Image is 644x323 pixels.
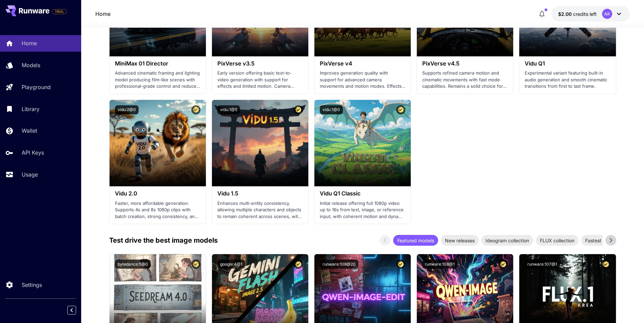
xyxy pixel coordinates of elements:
span: FLUX collection [536,237,578,244]
button: Certified Model – Vetted for best performance and includes a commercial license. [191,105,200,114]
p: Settings [22,281,42,289]
img: alt [110,100,206,186]
p: Advanced cinematic framing and lighting model producing film-like scenes with professional-grade ... [115,70,200,90]
p: Library [22,105,40,113]
span: Ideogram collection [481,237,533,244]
button: Certified Model – Vetted for best performance and includes a commercial license. [396,105,405,114]
div: AK [602,9,612,19]
a: Home [95,10,111,18]
button: Certified Model – Vetted for best performance and includes a commercial license. [191,260,200,269]
h3: PixVerse v4 [320,60,405,67]
img: alt [212,100,308,186]
button: vidu:2@0 [115,105,139,114]
div: $2.00 [558,10,597,18]
button: vidu:1@5 [217,105,240,114]
p: Faster, more affordable generation. Supports 4s and 8s 1080p clips with batch creation, strong co... [115,200,200,220]
p: Wallet [22,127,37,135]
span: New releases [441,237,479,244]
p: Improves generation quality with support for advanced camera movements and motion modes. Effects ... [320,70,405,90]
p: Experimental variant featuring built-in audio generation and smooth cinematic transitions from fi... [525,70,610,90]
button: Certified Model – Vetted for best performance and includes a commercial license. [499,260,508,269]
span: credits left [573,11,597,17]
p: API Keys [22,149,44,157]
div: New releases [441,235,479,246]
h3: Vidu 1.5 [217,190,303,197]
button: $2.00AK [551,6,630,22]
h3: PixVerse v3.5 [217,60,303,67]
p: Supports refined camera motion and cinematic movements with fast mode capabilities. Remains a sol... [422,70,508,90]
button: runware:108@1 [422,260,457,269]
p: Enhances multi-entity consistency, allowing multiple characters and objects to remain coherent ac... [217,200,303,220]
span: TRIAL [52,9,67,14]
div: Collapse sidebar [72,304,81,316]
button: Collapse sidebar [67,306,76,315]
span: Fastest models [581,237,623,244]
button: Certified Model – Vetted for best performance and includes a commercial license. [294,105,303,114]
div: FLUX collection [536,235,578,246]
div: Ideogram collection [481,235,533,246]
button: bytedance:5@0 [115,260,151,269]
button: Certified Model – Vetted for best performance and includes a commercial license. [294,260,303,269]
img: alt [314,100,411,186]
p: Home [22,39,37,47]
span: $2.00 [558,11,573,17]
button: vidu:1@0 [320,105,343,114]
p: Early version offering basic text-to-video generation with support for effects and limited motion... [217,70,303,90]
nav: breadcrumb [95,10,111,18]
button: runware:107@1 [525,260,560,269]
span: Featured models [393,237,438,244]
button: Certified Model – Vetted for best performance and includes a commercial license. [601,260,611,269]
div: Featured models [393,235,438,246]
button: google:4@1 [217,260,245,269]
span: Add your payment card to enable full platform functionality. [52,7,67,16]
p: Initial release offering full 1080p video up to 16s from text, image, or reference input, with co... [320,200,405,220]
button: Certified Model – Vetted for best performance and includes a commercial license. [396,260,405,269]
h3: Vidu 2.0 [115,190,200,197]
h3: PixVerse v4.5 [422,60,508,67]
h3: MiniMax 01 Director [115,60,200,67]
p: Usage [22,170,38,179]
h3: Vidu Q1 [525,60,610,67]
div: Fastest models [581,235,623,246]
p: Test drive the best image models [109,235,218,245]
p: Playground [22,83,51,91]
button: runware:108@20 [320,260,358,269]
h3: Vidu Q1 Classic [320,190,405,197]
p: Models [22,61,40,69]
